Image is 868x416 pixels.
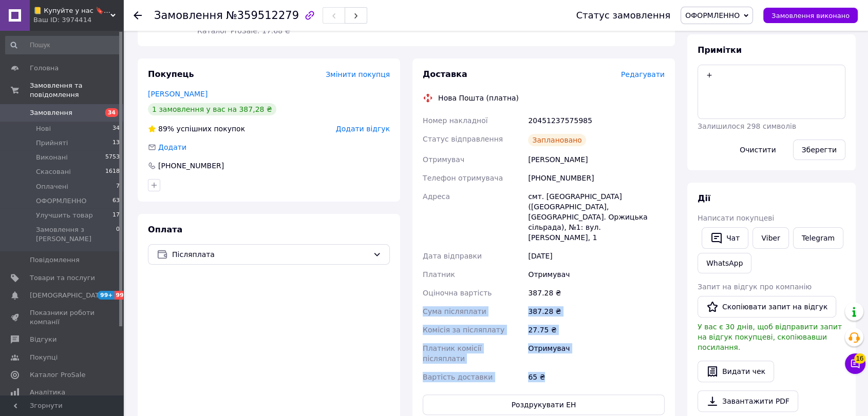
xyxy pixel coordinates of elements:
[30,353,58,362] span: Покупці
[116,225,120,244] span: 0
[697,214,774,222] span: Написати покупцеві
[134,10,142,21] div: Повернутися назад
[752,227,788,249] a: Viber
[36,124,51,133] span: Нові
[36,153,68,162] span: Виконані
[98,291,115,300] span: 99+
[326,70,390,78] span: Змінити покупця
[697,45,742,55] span: Примітки
[436,93,521,103] div: Нова Пошта (платна)
[172,249,369,260] span: Післяплата
[148,69,194,79] span: Покупець
[526,302,667,321] div: 387.28 ₴
[36,211,93,220] span: Улучшить товар
[702,227,748,249] button: Чат
[197,27,290,35] span: Каталог ProSale: 17.68 ₴
[30,291,106,300] span: [DEMOGRAPHIC_DATA]
[336,125,390,133] span: Додати відгук
[526,368,667,386] div: 65 ₴
[423,252,482,260] span: Дата відправки
[36,196,86,206] span: ОФОРМЛЕННО
[158,143,186,151] span: Додати
[105,167,120,176] span: 1618
[36,182,68,191] span: Оплачені
[697,283,812,291] span: Запит на відгук про компанію
[112,124,120,133] span: 34
[697,361,774,382] button: Видати чек
[30,388,65,397] span: Аналітика
[423,116,488,125] span: Номер накладної
[423,326,504,334] span: Комісія за післяплату
[526,169,667,187] div: [PHONE_NUMBER]
[36,167,71,176] span: Скасовані
[115,291,131,300] span: 99+
[697,122,796,130] span: Залишилося 298 символів
[30,255,80,265] span: Повідомлення
[423,307,486,315] span: Сума післяплати
[30,370,85,380] span: Каталог ProSale
[105,153,120,162] span: 5753
[148,124,245,134] div: успішних покупок
[423,192,450,201] span: Адреса
[526,111,667,130] div: 20451237575985
[33,15,123,25] div: Ваш ID: 3974414
[423,155,464,164] span: Отримувач
[148,103,276,115] div: 1 замовлення у вас на 387,28 ₴
[226,9,299,22] span: №359512279
[105,108,118,117] span: 34
[36,138,68,148] span: Прийняті
[685,11,740,19] span: ОФОРМЛЕННО
[731,140,785,160] button: Очистити
[697,323,842,351] span: У вас є 30 днів, щоб відправити запит на відгук покупцеві, скопіювавши посилання.
[112,196,120,206] span: 63
[793,227,843,249] a: Telegram
[423,69,467,79] span: Доставка
[771,12,850,19] span: Замовлення виконано
[697,65,845,119] textarea: +
[30,273,95,283] span: Товари та послуги
[30,308,95,327] span: Показники роботи компанії
[154,9,223,22] span: Замовлення
[621,70,665,78] span: Редагувати
[576,10,671,21] div: Статус замовлення
[697,193,710,203] span: Дії
[526,247,667,265] div: [DATE]
[30,64,59,73] span: Головна
[763,8,858,23] button: Замовлення виконано
[423,174,503,182] span: Телефон отримувача
[423,344,481,363] span: Платник комісії післяплати
[148,90,207,98] a: [PERSON_NAME]
[526,150,667,169] div: [PERSON_NAME]
[423,270,455,279] span: Платник
[423,373,493,381] span: Вартість доставки
[30,108,72,117] span: Замовлення
[112,138,120,148] span: 13
[157,161,225,171] div: [PHONE_NUMBER]
[5,36,121,54] input: Пошук
[116,182,120,191] span: 7
[526,339,667,368] div: Отримувач
[30,81,123,100] span: Замовлення та повідомлення
[36,225,116,244] span: Замовлення з [PERSON_NAME]
[33,6,110,15] span: 📒 Купуйте у нас 🔖 - Буквоїд
[845,353,865,374] button: Чат з покупцем16
[528,134,586,146] div: Заплановано
[423,289,492,297] span: Оціночна вартість
[697,390,798,412] a: Завантажити PDF
[423,394,665,415] button: Роздрукувати ЕН
[526,284,667,302] div: 387.28 ₴
[526,265,667,284] div: Отримувач
[854,353,865,364] span: 16
[697,296,836,318] button: Скопіювати запит на відгук
[158,125,174,133] span: 89%
[112,211,120,220] span: 17
[697,253,751,273] a: WhatsApp
[526,187,667,247] div: смт. [GEOGRAPHIC_DATA] ([GEOGRAPHIC_DATA], [GEOGRAPHIC_DATA]. Оржицька сільрада), №1: вул. [PERSO...
[793,140,845,160] button: Зберегти
[30,335,56,344] span: Відгуки
[148,225,182,234] span: Оплата
[423,135,503,143] span: Статус відправлення
[526,321,667,339] div: 27.75 ₴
